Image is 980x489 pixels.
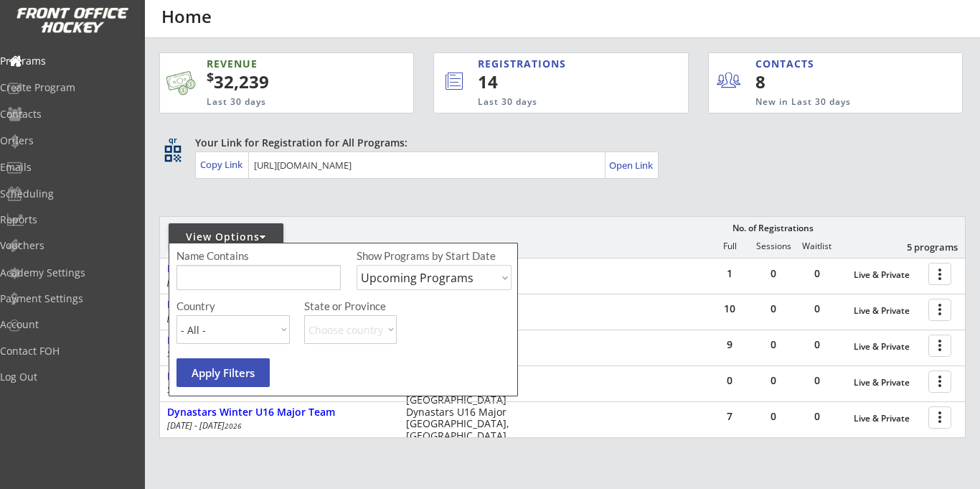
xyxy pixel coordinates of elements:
div: 0 [752,269,795,279]
div: 9 [708,340,751,350]
div: Live & Private [854,378,921,388]
div: 1 [708,269,751,279]
a: Open Link [609,155,654,175]
div: Copy Link [200,158,245,171]
div: 5 programs [883,241,958,253]
div: 0 [708,376,751,386]
div: [DATE] - [DATE] [167,422,387,430]
div: Live & Private [854,270,921,280]
div: 0 [796,340,839,350]
div: Dynastars Winter U18 Team [167,335,391,347]
div: CONTACTS [755,57,821,71]
div: [DATE] - [DATE] [167,314,387,322]
div: Name Contains [176,251,290,261]
div: 0 [752,411,795,422]
div: Last 30 days [478,96,628,108]
div: 0 [796,269,839,279]
button: more_vert [928,406,951,429]
div: Dynastars Winter U16 Major Team [167,406,391,419]
div: 32,239 [207,70,368,94]
div: 0 [752,340,795,350]
div: New in Last 30 days [755,96,895,108]
div: State or Province [304,301,509,312]
div: Sessions [752,241,795,251]
div: REVENUE [207,57,349,71]
div: Open Link [609,159,654,172]
div: Dynastars Winter U18 Team sponsorship [167,371,391,383]
div: Sep [DATE] [167,386,387,394]
div: Your Link for Registration for All Programs: [195,136,921,150]
div: Sep [DATE] [167,350,387,358]
div: 8 [755,70,844,94]
div: Dynastars Winter U15 Major team [167,299,391,311]
em: 2026 [225,421,242,431]
button: Apply Filters [176,358,270,387]
div: Full [708,241,751,251]
div: 10 [708,304,751,314]
button: more_vert [928,335,951,357]
div: 0 [752,304,795,314]
div: 0 [796,411,839,422]
button: qr_code [162,143,184,164]
div: Live & Private [854,414,921,424]
button: more_vert [928,371,951,393]
div: [DATE] - [DATE] [167,278,387,287]
div: 0 [796,376,839,386]
div: Show Programs by Start Date [357,251,509,261]
div: Dynastars Winter U16 Major Team [167,263,391,275]
div: 14 [478,70,639,94]
div: No. of Registrations [728,223,817,233]
button: more_vert [928,299,951,321]
div: Live & Private [854,342,921,352]
div: Last 30 days [207,96,349,108]
div: Country [176,301,290,312]
sup: $ [207,68,214,85]
button: more_vert [928,263,951,285]
div: 0 [752,376,795,386]
div: qr [164,136,181,145]
div: Dynastars U16 Major [GEOGRAPHIC_DATA], [GEOGRAPHIC_DATA] [406,406,519,442]
div: 0 [796,304,839,314]
div: Live & Private [854,306,921,316]
div: 7 [708,411,751,422]
div: View Options [169,230,283,244]
div: Waitlist [795,241,838,251]
div: REGISTRATIONS [478,57,625,71]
